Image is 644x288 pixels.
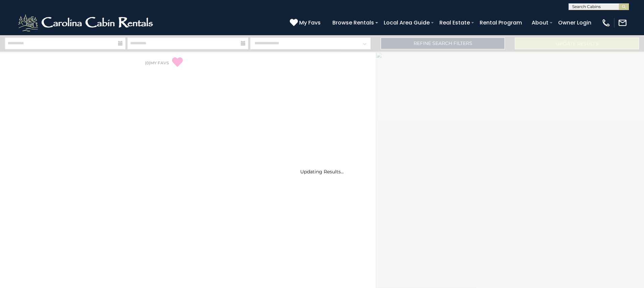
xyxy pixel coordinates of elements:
a: Local Area Guide [380,17,433,28]
a: About [528,17,552,28]
a: Real Estate [436,17,473,28]
a: My Favs [290,18,322,27]
a: Browse Rentals [329,17,377,28]
img: phone-regular-white.png [601,18,611,27]
img: mail-regular-white.png [618,18,627,27]
span: My Favs [299,18,321,27]
a: Owner Login [555,17,595,28]
img: White-1-2.png [17,13,156,33]
a: Rental Program [476,17,525,28]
